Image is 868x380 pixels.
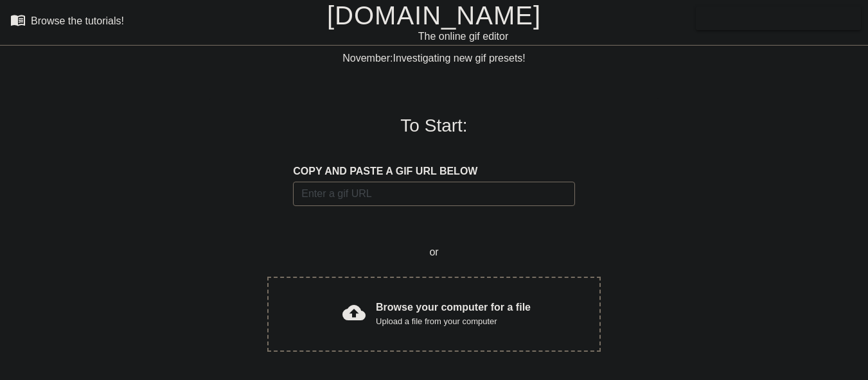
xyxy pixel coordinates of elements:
a: [DOMAIN_NAME] [327,1,541,30]
div: Upload a file from your computer [376,315,531,328]
h3: To Start: [226,115,642,137]
span: November: [342,53,393,64]
div: or [243,245,626,260]
input: Username [293,182,574,206]
button: Send Feedback/Suggestion [696,6,861,30]
span: menu_book [10,12,26,28]
div: Browse your computer for a file [376,300,531,328]
div: The online gif editor [296,29,630,44]
span: Send Feedback/Suggestion [706,10,851,26]
div: COPY AND PASTE A GIF URL BELOW [293,164,574,179]
a: Browse the tutorials! [10,12,124,32]
span: cloud_upload [342,301,366,324]
div: Browse the tutorials! [31,15,124,26]
div: Investigating new gif presets! [209,51,659,66]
